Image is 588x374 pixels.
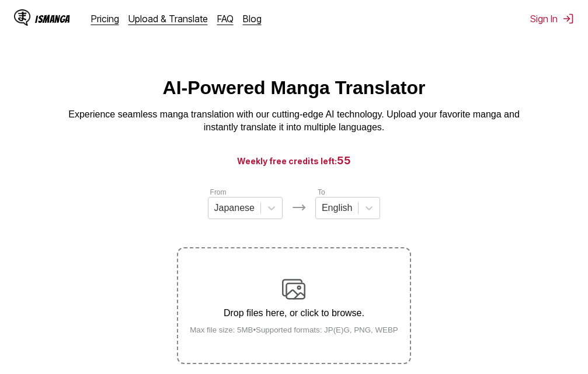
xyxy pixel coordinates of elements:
label: To [318,188,325,196]
img: IsManga Logo [14,9,30,26]
a: Blog [243,13,262,25]
span: 55 [337,154,351,167]
label: From [210,188,227,196]
a: FAQ [217,13,234,25]
p: Drop files here, or click to browse. [180,308,408,318]
a: Upload & Translate [128,13,208,25]
img: Sign out [562,13,574,25]
p: Experience seamless manga translation with our cutting-edge AI technology. Upload your favorite m... [61,108,528,134]
div: IsManga [35,13,70,25]
button: Sign In [530,13,574,25]
a: IsManga LogoIsManga [14,9,91,28]
img: Languages icon [292,200,306,214]
small: Max file size: 5MB • Supported formats: JP(E)G, PNG, WEBP [180,325,408,334]
h3: Weekly free credits left: [28,153,560,168]
a: Pricing [91,13,119,25]
h1: AI-Powered Manga Translator [163,77,426,99]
